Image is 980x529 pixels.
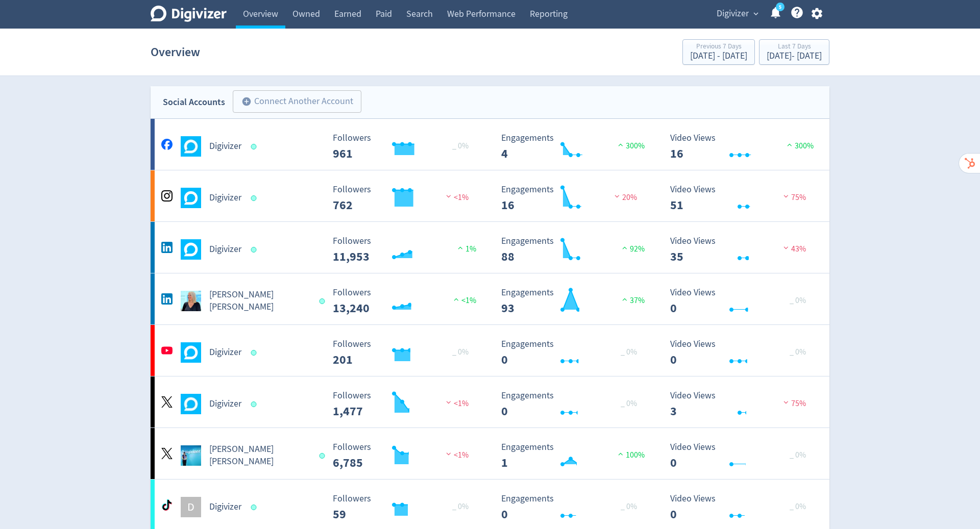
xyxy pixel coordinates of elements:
[241,96,252,107] span: add_circle
[496,185,649,212] svg: Engagements 16
[181,239,201,260] img: Digivizer undefined
[181,497,201,517] div: D
[444,192,469,203] span: <1%
[209,346,241,359] h5: Digivizer
[682,39,755,65] button: Previous 7 Days[DATE] - [DATE]
[151,170,829,221] a: Digivizer undefinedDigivizer Followers 762 Followers 762 <1% Engagements 16 Engagements 16 20% Vi...
[620,295,630,303] img: positive-performance.svg
[444,398,469,409] span: <1%
[328,339,481,366] svg: Followers 201
[251,350,260,356] span: Data last synced: 8 Oct 2025, 6:02pm (AEDT)
[209,243,241,256] h5: Digivizer
[790,295,806,306] span: _ 0%
[455,244,465,251] img: positive-performance.svg
[781,192,806,203] span: 75%
[781,244,806,254] span: 43%
[209,140,241,153] h5: Digivizer
[781,244,791,251] img: negative-performance.svg
[181,394,201,414] img: Digivizer undefined
[328,494,481,521] svg: Followers 59
[181,188,201,208] img: Digivizer undefined
[209,501,241,513] h5: Digivizer
[451,295,476,306] span: <1%
[612,192,622,200] img: negative-performance.svg
[781,398,806,409] span: 75%
[620,295,645,306] span: 37%
[665,133,818,160] svg: Video Views 16
[621,398,637,409] span: _ 0%
[496,494,649,521] svg: Engagements 0
[616,450,626,458] img: positive-performance.svg
[665,494,818,521] svg: Video Views 0
[151,428,829,479] a: Emma Lo Russo undefined[PERSON_NAME] [PERSON_NAME] Followers 6,785 Followers 6,785 <1% Engagement...
[759,39,829,65] button: Last 7 Days[DATE]- [DATE]
[151,273,829,324] a: Emma Lo Russo undefined[PERSON_NAME] [PERSON_NAME] Followers 13,240 Followers 13,240 <1% Engageme...
[785,141,795,148] img: positive-performance.svg
[452,501,469,512] span: _ 0%
[781,398,791,406] img: negative-performance.svg
[328,391,481,418] svg: Followers 1,477
[251,505,260,510] span: Data last synced: 8 Oct 2025, 11:02pm (AEDT)
[251,195,260,201] span: Data last synced: 9 Oct 2025, 12:02am (AEDT)
[717,6,749,22] span: Digivizer
[163,95,225,110] div: Social Accounts
[181,291,201,311] img: Emma Lo Russo undefined
[209,398,241,410] h5: Digivizer
[151,222,829,273] a: Digivizer undefinedDigivizer Followers 11,953 Followers 11,953 1% Engagements 88 Engagements 88 9...
[444,450,469,460] span: <1%
[151,325,829,376] a: Digivizer undefinedDigivizer Followers 201 Followers 201 _ 0% Engagements 0 Engagements 0 _ 0% Vi...
[452,347,469,357] span: _ 0%
[665,339,818,366] svg: Video Views 0
[444,192,454,200] img: negative-performance.svg
[785,141,814,151] span: 300%
[665,442,818,469] svg: Video Views 0
[225,92,361,113] a: Connect Another Account
[620,244,630,251] img: positive-performance.svg
[496,133,649,160] svg: Engagements 4
[328,185,481,212] svg: Followers 762
[665,288,818,315] svg: Video Views 0
[444,398,454,406] img: negative-performance.svg
[328,236,481,263] svg: Followers 11,953
[496,236,649,263] svg: Engagements 88
[444,450,454,458] img: negative-performance.svg
[233,90,361,113] button: Connect Another Account
[451,295,461,303] img: positive-performance.svg
[690,43,747,52] div: Previous 7 Days
[665,391,818,418] svg: Video Views 3
[496,288,649,315] svg: Engagements 93
[621,347,637,357] span: _ 0%
[328,442,481,469] svg: Followers 6,785
[319,453,328,459] span: Data last synced: 8 Oct 2025, 11:02pm (AEDT)
[665,236,818,263] svg: Video Views 35
[713,6,761,22] button: Digivizer
[790,347,806,357] span: _ 0%
[251,401,260,407] span: Data last synced: 9 Oct 2025, 4:02am (AEDT)
[776,3,785,11] a: 5
[209,443,310,468] h5: [PERSON_NAME] [PERSON_NAME]
[616,450,645,460] span: 100%
[209,192,241,204] h5: Digivizer
[751,9,761,18] span: expand_more
[616,141,626,148] img: positive-performance.svg
[181,136,201,157] img: Digivizer undefined
[151,36,200,68] h1: Overview
[251,247,260,253] span: Data last synced: 9 Oct 2025, 12:02am (AEDT)
[151,376,829,427] a: Digivizer undefinedDigivizer Followers 1,477 Followers 1,477 <1% Engagements 0 Engagements 0 _ 0%...
[209,289,310,313] h5: [PERSON_NAME] [PERSON_NAME]
[781,192,791,200] img: negative-performance.svg
[621,501,637,512] span: _ 0%
[616,141,645,151] span: 300%
[319,298,328,304] span: Data last synced: 8 Oct 2025, 4:02pm (AEDT)
[455,244,476,254] span: 1%
[767,52,822,61] div: [DATE] - [DATE]
[251,144,260,149] span: Data last synced: 9 Oct 2025, 12:02am (AEDT)
[496,442,649,469] svg: Engagements 1
[790,450,806,460] span: _ 0%
[181,445,201,466] img: Emma Lo Russo undefined
[690,52,747,61] div: [DATE] - [DATE]
[328,288,481,315] svg: Followers 13,240
[181,342,201,363] img: Digivizer undefined
[452,141,469,151] span: _ 0%
[779,4,781,11] text: 5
